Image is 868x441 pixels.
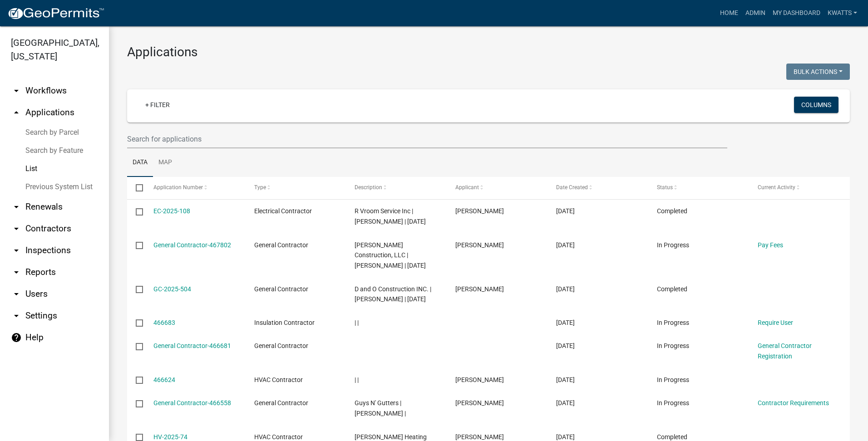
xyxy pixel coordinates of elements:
[447,177,547,199] datatable-header-cell: Applicant
[254,342,308,349] span: General Contractor
[742,5,769,22] a: Admin
[657,241,689,249] span: In Progress
[138,97,177,113] a: + Filter
[254,399,308,407] span: General Contractor
[127,148,153,177] a: Data
[153,285,191,293] a: GC-2025-504
[455,184,479,191] span: Applicant
[153,376,175,383] a: 466624
[355,319,359,326] span: | |
[254,433,303,441] span: HVAC Contractor
[153,207,190,215] a: EC-2025-108
[11,201,22,212] i: arrow_drop_down
[648,177,749,199] datatable-header-cell: Status
[254,241,308,249] span: General Contractor
[758,184,795,191] span: Current Activity
[11,289,22,299] i: arrow_drop_down
[769,5,824,22] a: My Dashboard
[455,376,504,383] span: Dave Mecklenburg
[11,267,22,278] i: arrow_drop_down
[355,184,382,191] span: Description
[153,319,175,326] a: 466683
[657,285,687,293] span: Completed
[245,177,346,199] datatable-header-cell: Type
[556,207,575,215] span: 08/22/2025
[11,223,22,234] i: arrow_drop_down
[758,319,793,326] a: Require User
[657,319,689,326] span: In Progress
[556,241,575,249] span: 08/22/2025
[657,207,687,215] span: Completed
[556,399,575,407] span: 08/20/2025
[455,433,504,441] span: Dave Mecklenburg
[657,342,689,349] span: In Progress
[11,85,22,96] i: arrow_drop_down
[786,64,850,80] button: Bulk Actions
[657,399,689,407] span: In Progress
[455,285,504,293] span: Oscar Hernandez
[127,44,850,60] h3: Applications
[11,310,22,321] i: arrow_drop_down
[556,433,575,441] span: 08/19/2025
[11,245,22,256] i: arrow_drop_down
[355,207,426,225] span: R Vroom Service Inc | RANDALL Vroom | 12/31/2025
[127,177,144,199] datatable-header-cell: Select
[11,107,22,118] i: arrow_drop_up
[144,177,245,199] datatable-header-cell: Application Number
[346,177,447,199] datatable-header-cell: Description
[758,342,812,360] a: General Contractor Registration
[556,376,575,383] span: 08/20/2025
[657,376,689,383] span: In Progress
[455,399,504,407] span: Jonathan Evans
[556,342,575,349] span: 08/20/2025
[11,332,22,343] i: help
[547,177,648,199] datatable-header-cell: Date Created
[153,399,231,407] a: General Contractor-466558
[355,376,359,383] span: | |
[824,5,861,22] a: Kwatts
[355,399,406,417] span: Guys N' Gutters | Jonathan Evans |
[153,148,178,177] a: Map
[254,285,308,293] span: General Contractor
[556,319,575,326] span: 08/20/2025
[455,207,504,215] span: RANDALL SCOTT VROOM
[794,97,838,113] button: Columns
[254,207,312,215] span: Electrical Contractor
[657,184,673,191] span: Status
[455,241,504,249] span: David Bruinius
[153,241,231,249] a: General Contractor-467802
[153,433,187,441] a: HV-2025-74
[254,376,303,383] span: HVAC Contractor
[556,285,575,293] span: 08/21/2025
[749,177,850,199] datatable-header-cell: Current Activity
[127,130,727,148] input: Search for applications
[254,184,266,191] span: Type
[657,433,687,441] span: Completed
[758,399,829,407] a: Contractor Requirements
[716,5,742,22] a: Home
[254,319,315,326] span: Insulation Contractor
[556,184,588,191] span: Date Created
[153,184,203,191] span: Application Number
[758,241,783,249] a: Pay Fees
[153,342,231,349] a: General Contractor-466681
[355,285,431,303] span: D and O Construction INC. | elma molina | 12/31/2025
[355,241,426,269] span: DW Bruinius Construction, LLC | David Bruinius | 12/31/2025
